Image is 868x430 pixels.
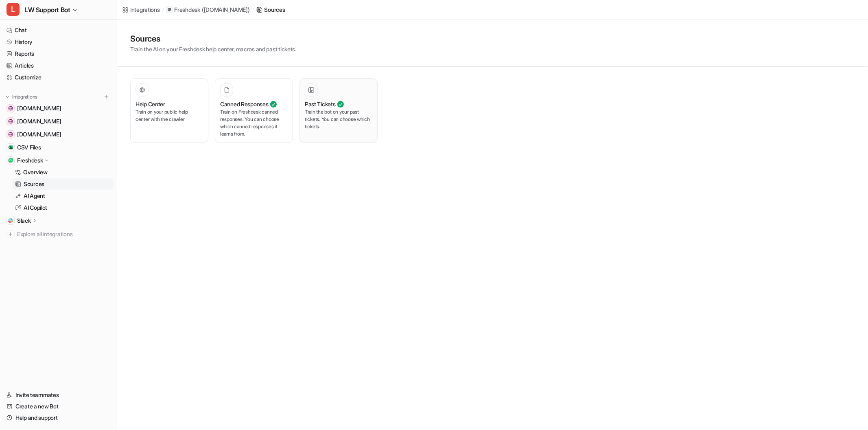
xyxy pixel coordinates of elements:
[3,142,114,153] a: CSV FilesCSV Files
[12,202,114,213] a: AI Copilot
[17,156,43,165] p: Freshdesk
[12,167,114,178] a: Overview
[8,145,13,150] img: CSV Files
[17,217,31,225] p: Slack
[130,33,296,45] h1: Sources
[122,5,160,14] a: Integrations
[136,108,203,123] p: Train on your public help center with the crawler
[24,4,70,15] span: LW Support Bot
[3,401,114,412] a: Create a new Bot
[24,180,44,188] p: Sources
[3,93,40,101] button: Integrations
[12,94,37,100] p: Integrations
[220,100,269,108] h3: Canned Responses
[24,192,45,200] p: AI Agent
[3,129,114,140] a: www.learnworlds.dev[DOMAIN_NAME]
[3,412,114,423] a: Help and support
[103,94,109,100] img: menu_add.svg
[8,132,13,137] img: www.learnworlds.dev
[3,103,114,114] a: www.learnworlds.com[DOMAIN_NAME]
[8,218,13,223] img: Slack
[17,117,61,125] span: [DOMAIN_NAME]
[305,100,336,108] h3: Past Tickets
[166,6,249,14] a: Freshdesk([DOMAIN_NAME])
[3,24,114,36] a: Chat
[252,6,254,13] span: /
[3,72,114,83] a: Customize
[265,5,285,14] div: Sources
[3,228,114,240] a: Explore all integrations
[220,108,288,138] p: Train on Freshdesk canned responses. You can choose which canned responses it learns from.
[8,119,13,124] img: support.learnworlds.com
[162,6,164,13] span: /
[8,158,13,163] img: Freshdesk
[3,48,114,59] a: Reports
[17,228,110,241] span: Explore all integrations
[3,116,114,127] a: support.learnworlds.com[DOMAIN_NAME]
[12,190,114,202] a: AI Agent
[256,5,285,14] a: Sources
[305,108,372,130] p: Train the bot on your past tickets. You can choose which tickets.
[3,60,114,71] a: Articles
[8,106,13,111] img: www.learnworlds.com
[215,78,293,143] button: Canned ResponsesTrain on Freshdesk canned responses. You can choose which canned responses it lea...
[174,6,200,14] p: Freshdesk
[130,78,208,143] button: Help CenterTrain on your public help center with the crawler
[12,178,114,190] a: Sources
[130,5,160,14] div: Integrations
[17,130,61,138] span: [DOMAIN_NAME]
[130,45,296,53] p: Train the AI on your Freshdesk help center, macros and past tickets.
[17,143,41,151] span: CSV Files
[23,168,48,176] p: Overview
[7,3,20,16] span: L
[136,100,165,108] h3: Help Center
[3,389,114,401] a: Invite teammates
[300,78,378,143] button: Past TicketsTrain the bot on your past tickets. You can choose which tickets.
[24,204,47,212] p: AI Copilot
[5,94,11,100] img: expand menu
[7,230,15,238] img: explore all integrations
[3,36,114,48] a: History
[202,6,250,14] p: ( [DOMAIN_NAME] )
[17,104,61,112] span: [DOMAIN_NAME]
